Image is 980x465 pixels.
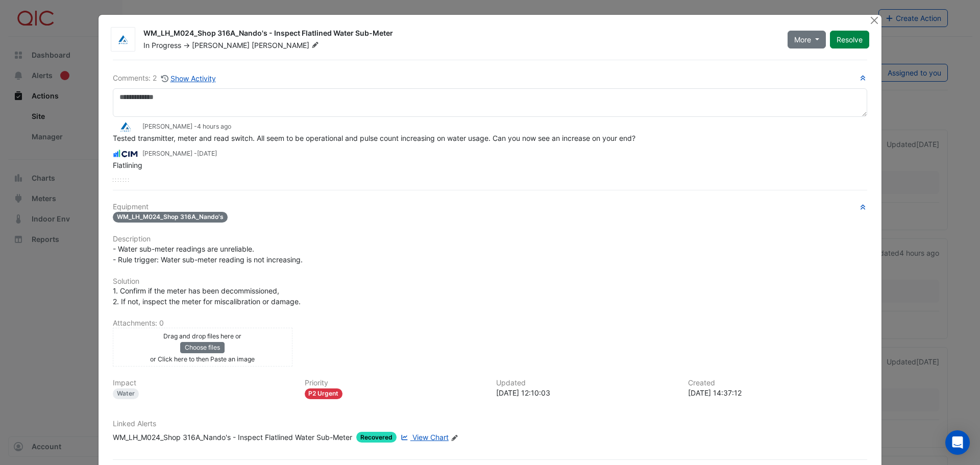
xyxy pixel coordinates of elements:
[113,235,867,243] h6: Description
[180,342,225,353] button: Choose files
[688,379,868,387] h6: Created
[113,244,303,264] span: - Water sub-meter readings are unreliable. - Rule trigger: Water sub-meter reading is not increas...
[142,122,231,131] small: [PERSON_NAME] -
[113,134,635,142] span: Tested transmitter, meter and read switch. All seem to be operational and pulse count increasing ...
[113,148,138,159] img: CIM
[113,379,292,387] h6: Impact
[412,433,449,442] span: View Chart
[113,319,867,328] h6: Attachments: 0
[496,387,676,398] div: [DATE] 12:10:03
[111,35,135,45] img: Airmaster Australia
[830,31,869,48] button: Resolve
[142,149,217,158] small: [PERSON_NAME] -
[399,432,449,443] a: View Chart
[945,430,970,455] div: Open Intercom Messenger
[143,28,775,40] div: WM_LH_M024_Shop 316A_Nando's - Inspect Flatlined Water Sub-Meter
[113,212,228,223] span: WM_LH_M024_Shop 316A_Nando's
[113,388,139,399] div: Water
[183,41,190,50] span: ->
[113,286,301,306] span: 1. Confirm if the meter has been decommissioned, 2. If not, inspect the meter for miscalibration ...
[688,387,868,398] div: [DATE] 14:37:12
[163,332,241,340] small: Drag and drop files here or
[356,432,397,443] span: Recovered
[197,150,217,157] span: 2025-07-15 14:37:13
[161,72,216,84] button: Show Activity
[496,379,676,387] h6: Updated
[788,31,826,48] button: More
[794,34,811,45] span: More
[113,432,352,443] div: WM_LH_M024_Shop 316A_Nando's - Inspect Flatlined Water Sub-Meter
[451,434,458,442] fa-icon: Edit Linked Alerts
[113,277,867,286] h6: Solution
[192,41,250,50] span: [PERSON_NAME]
[113,72,216,84] div: Comments: 2
[113,203,867,211] h6: Equipment
[197,123,231,130] span: 2025-09-18 12:10:03
[113,420,867,428] h6: Linked Alerts
[113,161,142,169] span: Flatlining
[150,355,255,363] small: or Click here to then Paste an image
[305,379,484,387] h6: Priority
[143,41,181,50] span: In Progress
[305,388,343,399] div: P2 Urgent
[869,15,879,26] button: Close
[113,121,138,133] img: Airmaster Australia
[252,40,321,51] span: [PERSON_NAME]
